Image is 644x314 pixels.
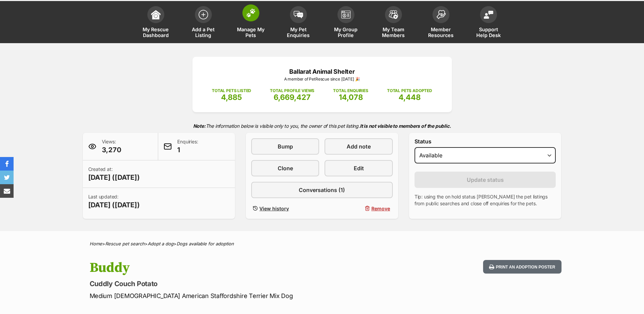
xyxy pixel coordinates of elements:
[102,145,121,155] span: 3,270
[426,27,456,38] span: Member Resources
[294,11,303,18] img: pet-enquiries-icon-7e3ad2cf08bfb03b45e93fb7055b45f3efa6380592205ae92323e6603595dc1f.svg
[199,10,208,19] img: add-pet-listing-icon-0afa8454b4691262ce3f59096e99ab1cd57d4a30225e0717b998d2c9b9846f56.svg
[193,123,206,129] strong: Note:
[347,142,371,151] span: Add note
[105,241,145,246] a: Rescue pet search
[151,10,161,19] img: dashboard-icon-eb2f2d2d3e046f16d808141f083e7271f6b2e854fb5c12c21221c1fb7104beca.svg
[415,193,556,207] p: Tip: using the on hold status [PERSON_NAME] the pet listings from public searches and close off e...
[354,164,364,172] span: Edit
[299,186,345,194] span: Conversations (1)
[177,145,198,155] span: 1
[251,182,393,198] a: Conversations (1)
[141,27,171,38] span: My Rescue Dashboard
[275,3,322,43] a: My Pet Enquiries
[88,173,140,182] span: [DATE] ([DATE])
[88,200,140,210] span: [DATE] ([DATE])
[246,8,256,17] img: manage-my-pets-icon-02211641906a0b7f246fdf0571729dbe1e7629f14944591b6c1af311fb30b64b.svg
[278,142,293,151] span: Bump
[417,3,465,43] a: Member Resources
[102,138,121,155] p: Views:
[341,11,351,19] img: group-profile-icon-3fa3cf56718a62981997c0bc7e787c4b2cf8bcc04b72c1350f741eb67cf2f40e.svg
[467,176,504,184] span: Update status
[73,241,572,246] div: > > >
[177,138,198,155] p: Enquiries:
[473,27,504,38] span: Support Help Desk
[148,241,173,246] a: Adopt a dog
[370,3,417,43] a: My Team Members
[465,3,512,43] a: Support Help Desk
[132,3,180,43] a: My Rescue Dashboard
[203,76,442,82] p: A member of PetRescue since [DATE] 🎉
[90,260,377,276] h1: Buddy
[399,93,421,102] span: 4,448
[415,138,556,144] label: Status
[387,88,432,94] p: TOTAL PETS ADOPTED
[371,205,390,212] span: Remove
[88,166,140,182] p: Created at:
[270,88,314,94] p: TOTAL PROFILE VIEWS
[251,160,319,176] a: Clone
[325,204,392,213] button: Remove
[227,3,275,43] a: Manage My Pets
[436,10,446,19] img: member-resources-icon-8e73f808a243e03378d46382f2149f9095a855e16c252ad45f914b54edf8863c.svg
[331,27,361,38] span: My Group Profile
[180,3,227,43] a: Add a Pet Listing
[221,93,242,102] span: 4,885
[360,123,451,129] strong: It is not visible to members of the public.
[484,11,493,19] img: help-desk-icon-fdf02630f3aa405de69fd3d07c3f3aa587a6932b1a1747fa1d2bba05be0121f9.svg
[483,260,561,274] button: Print an adoption poster
[90,241,102,246] a: Home
[325,160,392,176] a: Edit
[251,138,319,155] a: Bump
[322,3,370,43] a: My Group Profile
[90,291,377,300] p: Medium [DEMOGRAPHIC_DATA] American Staffordshire Terrier Mix Dog
[236,27,266,38] span: Manage My Pets
[283,27,314,38] span: My Pet Enquiries
[274,93,311,102] span: 6,669,427
[278,164,293,172] span: Clone
[83,119,562,133] p: The information below is visible only to you, the owner of this pet listing.
[333,88,368,94] p: TOTAL ENQUIRIES
[415,172,556,188] button: Update status
[212,88,251,94] p: TOTAL PETS LISTED
[259,205,289,212] span: View history
[378,27,409,38] span: My Team Members
[203,67,442,76] p: Ballarat Animal Shelter
[88,193,140,210] p: Last updated:
[389,10,398,19] img: team-members-icon-5396bd8760b3fe7c0b43da4ab00e1e3bb1a5d9ba89233759b79545d2d3fc5d0d.svg
[325,138,392,155] a: Add note
[339,93,363,102] span: 14,078
[188,27,219,38] span: Add a Pet Listing
[177,241,234,246] a: Dogs available for adoption
[90,279,377,289] p: Cuddly Couch Potato
[251,204,319,213] a: View history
